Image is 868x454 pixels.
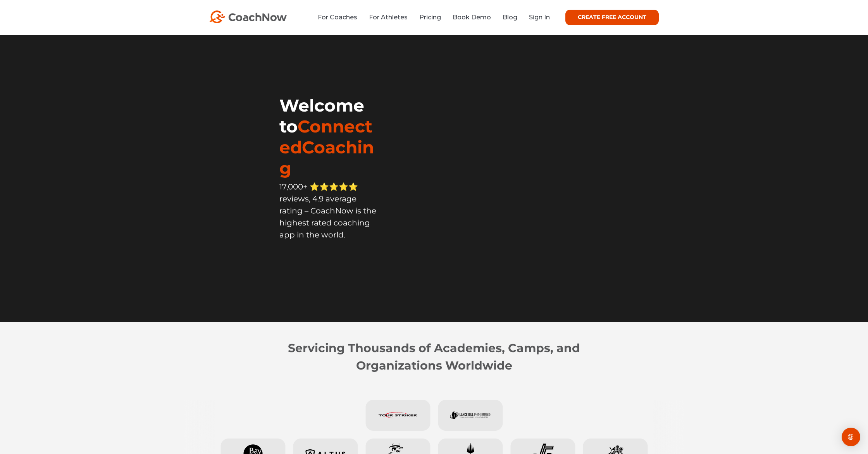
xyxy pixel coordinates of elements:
[279,255,376,276] iframe: Embedded CTA
[453,14,491,21] a: Book Demo
[419,14,441,21] a: Pricing
[842,428,860,446] div: Open Intercom Messenger
[529,14,550,21] a: Sign In
[565,10,659,25] a: CREATE FREE ACCOUNT
[503,14,517,21] a: Blog
[279,182,376,239] span: 17,000+ ⭐️⭐️⭐️⭐️⭐️ reviews, 4.9 average rating – CoachNow is the highest rated coaching app in th...
[209,10,287,23] img: CoachNow Logo
[279,116,374,179] span: ConnectedCoaching
[318,14,357,21] a: For Coaches
[288,341,580,373] strong: Servicing Thousands of Academies, Camps, and Organizations Worldwide
[279,95,379,179] h1: Welcome to
[369,14,408,21] a: For Athletes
